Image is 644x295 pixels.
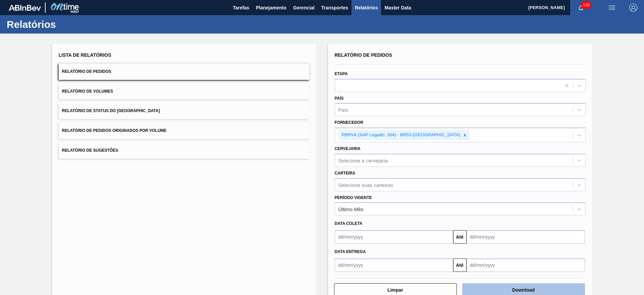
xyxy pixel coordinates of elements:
button: Relatório de Status do [GEOGRAPHIC_DATA] [59,103,310,119]
h1: Relatórios [7,20,126,28]
button: Até [453,230,467,244]
input: dd/mm/yyyy [335,230,453,244]
span: Relatório de Volumes [62,89,113,94]
button: Relatório de Volumes [59,83,310,100]
img: Logout [629,4,637,12]
span: Gerencial [293,4,315,12]
span: Relatórios [355,4,378,12]
span: Lista de Relatórios [59,52,111,58]
label: Cervejaria [335,146,361,151]
label: Carteira [335,171,356,176]
button: Relatório de Sugestões [59,142,310,159]
span: Relatório de Pedidos [62,69,111,74]
button: Relatório de Pedidos [59,63,310,80]
span: Planejamento [256,4,286,12]
div: País [338,107,348,113]
span: Data coleta [335,221,363,226]
div: Último Mês [338,206,364,212]
span: Transportes [321,4,348,12]
span: Tarefas [233,4,249,12]
input: dd/mm/yyyy [335,258,453,272]
div: Selecione suas carteiras [338,182,393,188]
label: Período Vigente [335,195,372,200]
span: Data Entrega [335,249,366,254]
div: Selecione a cervejaria [338,157,388,163]
input: dd/mm/yyyy [467,258,585,272]
img: TNhmsLtSVTkK8tSr43FrP2fwEKptu5GPRR3wAAAABJRU5ErkJggg== [9,5,41,11]
span: Relatório de Sugestões [62,148,118,153]
label: País [335,96,344,101]
span: Master Data [384,4,411,12]
span: Relatório de Pedidos [335,52,392,58]
label: Fornecedor [335,120,363,125]
div: PBRV4 (SAP Legado: 364) - BR53-[GEOGRAPHIC_DATA] [340,131,461,139]
button: Notificações [570,3,592,12]
span: 133 [582,1,591,9]
img: userActions [608,4,616,12]
button: Até [453,258,467,272]
input: dd/mm/yyyy [467,230,585,244]
span: Relatório de Pedidos Originados por Volume [62,128,167,133]
button: Relatório de Pedidos Originados por Volume [59,122,310,139]
span: Relatório de Status do [GEOGRAPHIC_DATA] [62,108,160,113]
label: Etapa [335,71,348,76]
